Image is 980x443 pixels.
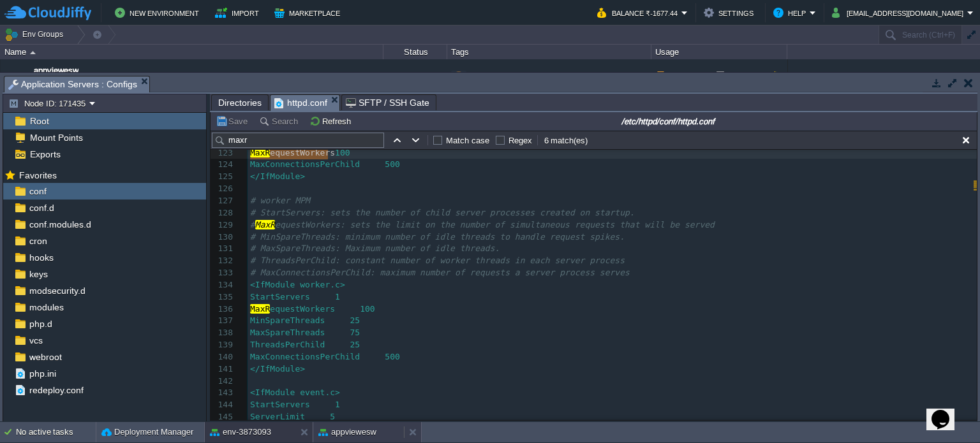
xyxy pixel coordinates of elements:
span: ServerLimit 5 [250,412,335,421]
span: MinSpareThreads 25 [250,316,360,325]
div: 131 [211,243,236,255]
a: php.d [27,318,54,330]
label: Regex [509,136,532,145]
div: 140 [211,351,236,363]
span: ThreadsPerChild 25 [250,340,360,349]
a: hooks [27,252,56,263]
img: AMDAwAAAACH5BAEAAAAALAAAAAABAAEAAAICRAEAOw== [1,59,11,94]
div: 142 [211,375,236,388]
span: httpd.conf [274,95,327,111]
button: [EMAIL_ADDRESS][DOMAIN_NAME] [832,5,967,20]
button: Node ID: 171435 [8,98,89,109]
img: CloudJiffy [4,5,91,21]
a: conf.d [27,202,56,214]
span: # MaxSpareThreads: Maximum number of idle threads. [250,243,500,253]
span: MaxR [250,304,270,314]
a: conf [27,185,48,197]
div: 144 [211,399,236,411]
span: equestWorkers: sets the limit on the number of simultaneous requests that will be served [275,220,715,229]
span: equestWorkers [270,148,335,157]
span: # ThreadsPerChild: constant number of worker threads in each server process [250,256,625,265]
a: vcs [27,335,45,346]
div: 4 / 5 [672,59,688,94]
a: Mount Points [27,132,85,143]
span: StartServers 1 [250,400,340,409]
button: Marketplace [274,5,344,20]
button: Help [773,5,810,20]
span: 100 [335,148,350,157]
div: 134 [211,279,236,291]
button: Balance ₹-1677.44 [597,5,681,20]
button: Env Groups [4,25,68,43]
a: Root [27,115,51,127]
div: 128 [211,207,236,219]
button: Deployment Manager [101,426,193,439]
span: # MinSpareThreads: minimum number of idle threads to handle request spikes. [250,232,625,242]
a: modules [27,301,66,313]
span: Application Servers : Configs [8,76,137,92]
button: Search [259,115,302,127]
div: 133 [211,267,236,279]
div: 132 [211,255,236,267]
span: MaxSpareThreads 75 [250,328,360,337]
div: 130 [211,231,236,243]
span: # MaxConnectionsPerChild: maximum number of requests a server process serves [250,268,630,277]
span: MaxR [255,220,275,229]
button: Settings [704,5,757,20]
a: conf.modules.d [27,219,93,230]
div: 135 [211,291,236,303]
a: Favorites [17,170,59,180]
span: Favorites [17,170,59,181]
div: 127 [211,195,236,207]
span: MaxConnectionsPerChild 500 [250,159,400,169]
div: 129 [211,219,236,231]
div: 125 [211,171,236,183]
span: appviewesw [34,64,78,77]
span: MaxConnectionsPerChild 500 [250,352,400,361]
li: /etc/httpd/conf/httpd.conf [270,94,340,110]
div: 126 [211,183,236,195]
a: webroot [27,351,64,363]
a: modsecurity.d [27,285,87,296]
div: 123 [211,147,236,159]
button: New Environment [115,5,203,20]
button: Save [216,115,251,127]
span: # worker MPM [250,196,310,205]
span: </IfModule> [250,364,305,374]
span: StartServers 1 [250,292,340,301]
div: 67% [716,59,758,94]
div: Running [383,59,447,94]
div: Status [384,45,447,59]
span: <IfModule worker.c> [250,280,345,289]
span: <IfModule event.c> [250,388,340,397]
div: Name [1,45,383,59]
span: equestWorkers 100 [270,304,375,314]
img: AMDAwAAAACH5BAEAAAAALAAAAAABAAEAAAICRAEAOw== [30,51,36,54]
div: 139 [211,339,236,351]
button: appviewesw [318,426,376,439]
div: 137 [211,315,236,327]
label: Match case [446,136,489,145]
div: No active tasks [16,422,96,442]
div: 138 [211,327,236,339]
span: # [250,220,255,229]
a: php.ini [27,368,58,379]
iframe: chat widget [926,392,967,430]
a: keys [27,268,50,280]
span: Directories [218,95,262,110]
a: cron [27,235,49,247]
a: Exports [27,149,63,160]
div: 6 match(es) [543,134,590,147]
